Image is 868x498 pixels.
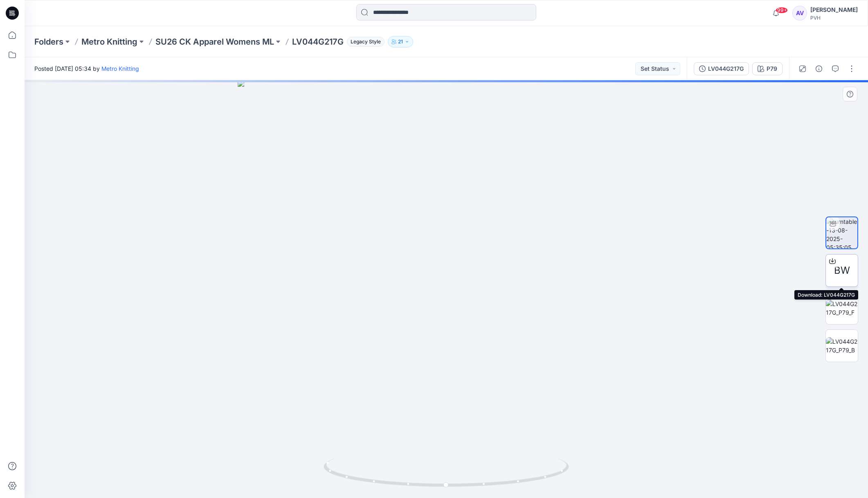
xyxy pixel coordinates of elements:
a: SU26 CK Apparel Womens ML [155,36,274,47]
div: PVH [810,15,858,21]
button: Details [812,62,825,75]
a: Metro Knitting [101,65,139,72]
div: [PERSON_NAME] [810,5,858,15]
span: Posted [DATE] 05:34 by [34,64,139,73]
p: LV044G217G [292,36,344,47]
button: 21 [388,36,413,47]
a: Folders [34,36,63,47]
span: Legacy Style [347,37,385,47]
div: LV044G217G [708,64,744,73]
button: Legacy Style [344,36,385,47]
img: LV044G217G_P79_F [826,300,858,317]
span: BW [834,263,850,278]
div: P79 [767,64,777,73]
img: turntable-13-08-2025-05:35:05 [826,217,857,248]
button: P79 [752,62,783,75]
p: 21 [398,37,403,46]
button: LV044G217G [694,62,749,75]
img: LV044G217G_P79_B [826,337,858,354]
span: 99+ [776,7,788,14]
a: Metro Knitting [81,36,137,47]
div: AV [792,6,807,20]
